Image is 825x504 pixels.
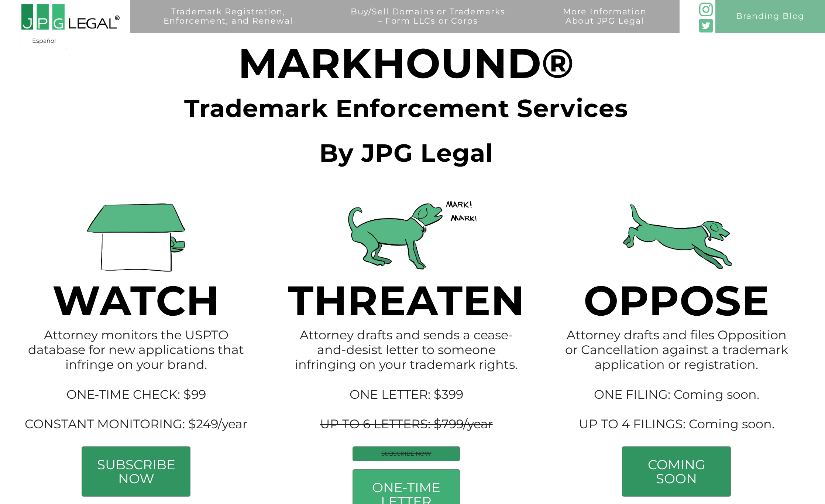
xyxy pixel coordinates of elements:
[23,34,65,48] a: Español
[20,328,252,446] p: Attorney monitors the USPTO database for new applications that infringe on your brand. ONE-TIME C...
[320,416,493,431] s: UP TO 6 LETTERS: $799/year
[538,7,671,40] a: More InformationAbout JPG Legal
[138,7,317,40] a: Trademark Registration,Enforcement, and Renewal
[326,7,530,40] a: Buy/Sell Domains or Trademarks– Form LLCs or Corps
[82,447,190,496] a: SUBSCRIBE NOW
[540,295,813,311] h1: OPPOSE
[292,328,520,446] p: Attorney drafts and sends a cease-and-desist letter to someone infringing on your trademark right...
[272,295,540,311] h1: THREATEN
[561,328,792,446] p: Attorney drafts and files Opposition or Cancellation against a trademark application or registrat...
[381,450,431,457] s: SUBSCRIBE NOW
[21,3,120,30] img: 2016-logo-black-letters-3-r.png
[699,19,713,32] img: Twitter_Social_Icon_Rounded_Square_Color-mid-green3-90.png
[699,3,713,16] img: glyph-logo_May2016-green3-90.png
[622,447,731,496] a: COMING SOON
